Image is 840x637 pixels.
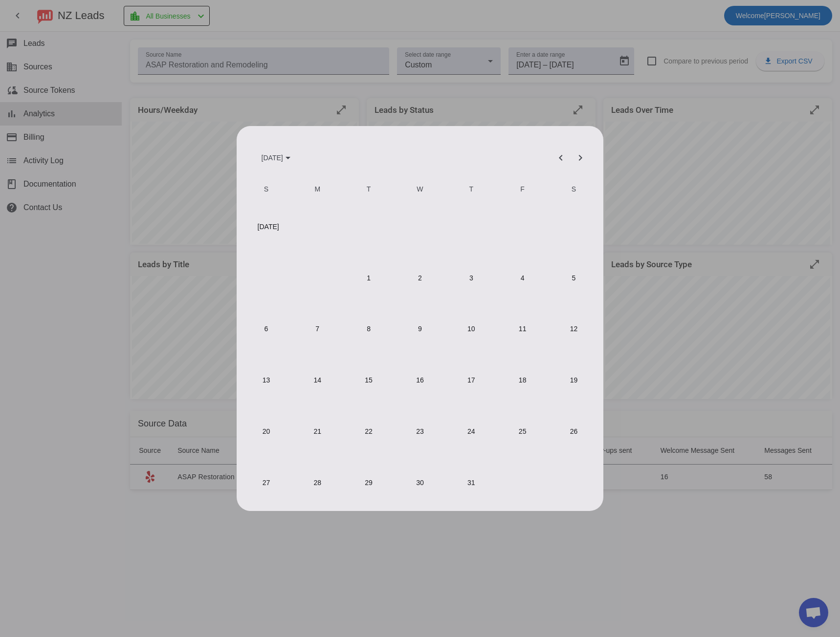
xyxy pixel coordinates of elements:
span: M [314,185,320,193]
span: 9 [397,306,443,352]
button: July 31, 2025 [445,457,497,509]
span: 23 [397,408,443,454]
span: 10 [448,306,494,352]
button: July 1, 2025 [343,252,395,303]
span: 21 [294,408,340,454]
span: 28 [294,460,340,506]
button: July 22, 2025 [343,406,395,457]
span: 18 [499,357,545,403]
span: 30 [397,460,443,506]
button: July 2, 2025 [395,252,446,303]
span: T [469,185,474,193]
button: July 6, 2025 [241,303,292,355]
span: 13 [243,357,289,403]
span: 25 [499,408,545,454]
button: July 20, 2025 [241,406,292,457]
button: July 25, 2025 [497,406,548,457]
span: T [367,185,371,193]
button: July 9, 2025 [395,303,446,355]
span: 14 [294,357,340,403]
span: 16 [397,357,443,403]
button: July 28, 2025 [292,457,343,509]
button: July 3, 2025 [445,252,497,303]
button: July 4, 2025 [497,252,548,303]
span: 26 [551,408,597,454]
button: July 11, 2025 [497,303,548,355]
button: July 18, 2025 [497,355,548,406]
button: July 27, 2025 [241,457,292,509]
span: 15 [346,357,392,403]
span: 8 [346,306,392,352]
button: July 5, 2025 [548,252,599,303]
button: Previous month [551,148,571,168]
span: 19 [551,357,597,403]
button: July 16, 2025 [395,355,446,406]
span: 1 [346,255,392,300]
button: July 10, 2025 [445,303,497,355]
span: F [520,185,525,193]
span: W [417,185,423,193]
span: 20 [243,408,289,454]
span: 7 [294,306,340,352]
button: July 17, 2025 [445,355,497,406]
button: July 7, 2025 [292,303,343,355]
button: July 23, 2025 [395,406,446,457]
span: 4 [499,255,545,300]
span: 11 [499,306,545,352]
button: July 29, 2025 [343,457,395,509]
span: 17 [448,357,494,403]
span: 5 [551,255,597,300]
span: 29 [346,460,392,506]
button: July 12, 2025 [548,303,599,355]
button: July 15, 2025 [343,355,395,406]
span: 24 [448,408,494,454]
span: 22 [346,408,392,454]
td: [DATE] [241,201,599,252]
button: July 13, 2025 [241,355,292,406]
button: Next month [571,148,590,168]
button: July 21, 2025 [292,406,343,457]
span: 3 [448,255,494,300]
span: 6 [243,306,289,352]
span: 31 [448,460,494,506]
button: July 19, 2025 [548,355,599,406]
button: July 14, 2025 [292,355,343,406]
span: [DATE] [262,154,283,162]
button: July 8, 2025 [343,303,395,355]
span: S [264,185,268,193]
span: 12 [551,306,597,352]
button: Choose month and year [254,149,298,167]
span: S [572,185,576,193]
button: July 24, 2025 [445,406,497,457]
span: 27 [243,460,289,506]
button: July 26, 2025 [548,406,599,457]
button: July 30, 2025 [395,457,446,509]
span: 2 [397,255,443,300]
